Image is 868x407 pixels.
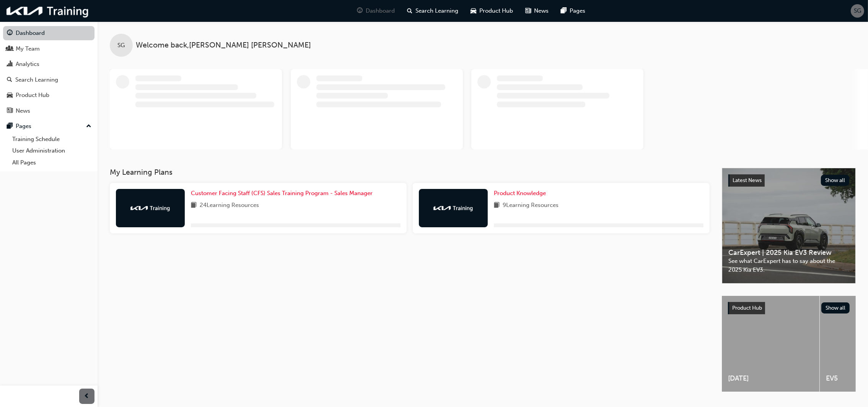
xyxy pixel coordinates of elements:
[3,26,94,40] a: Dashboard
[821,302,850,313] button: Show all
[129,204,171,212] img: kia-training
[722,296,819,392] a: [DATE]
[494,189,549,198] a: Product Knowledge
[366,7,395,15] span: Dashboard
[494,190,546,197] span: Product Knowledge
[851,4,864,18] button: SG
[3,42,94,56] a: My Team
[7,92,13,99] span: car-icon
[136,41,311,50] span: Welcome back , [PERSON_NAME] [PERSON_NAME]
[401,3,465,19] a: search-iconSearch Learning
[407,6,413,16] span: search-icon
[732,305,762,311] span: Product Hub
[534,7,549,15] span: News
[200,201,259,210] span: 24 Learning Resources
[3,73,94,87] a: Search Learning
[3,25,94,119] button: DashboardMy TeamAnalyticsSearch LearningProduct HubNews
[9,145,94,157] a: User Administration
[351,3,401,19] a: guage-iconDashboard
[3,119,94,133] button: Pages
[471,6,477,16] span: car-icon
[86,121,91,131] span: up-icon
[728,257,849,274] span: See what CarExpert has to say about the 2025 Kia EV3.
[570,7,586,15] span: Pages
[16,107,30,115] div: News
[16,122,31,131] div: Pages
[3,57,94,71] a: Analytics
[555,3,592,19] a: pages-iconPages
[7,30,13,37] span: guage-icon
[7,46,13,53] span: people-icon
[728,374,813,383] span: [DATE]
[118,41,125,50] span: SG
[432,204,474,212] img: kia-training
[7,108,13,115] span: news-icon
[561,6,567,16] span: pages-icon
[416,7,459,15] span: Search Learning
[16,44,40,53] div: My Team
[519,3,555,19] a: news-iconNews
[465,3,519,19] a: car-iconProduct Hub
[722,168,856,284] a: Latest NewsShow allCarExpert | 2025 Kia EV3 ReviewSee what CarExpert has to say about the 2025 Ki...
[494,201,500,210] span: book-icon
[3,88,94,102] a: Product Hub
[526,6,531,16] span: news-icon
[480,7,513,15] span: Product Hub
[7,123,13,130] span: pages-icon
[7,77,12,84] span: search-icon
[357,6,363,16] span: guage-icon
[9,133,94,145] a: Training Schedule
[16,60,39,69] div: Analytics
[84,392,90,401] span: prev-icon
[503,201,559,210] span: 9 Learning Resources
[3,104,94,118] a: News
[7,61,13,68] span: chart-icon
[854,7,861,15] span: SG
[4,3,92,19] img: kia-training
[191,201,197,210] span: book-icon
[16,91,49,100] div: Product Hub
[728,248,849,257] span: CarExpert | 2025 Kia EV3 Review
[821,175,850,186] button: Show all
[191,190,373,197] span: Customer Facing Staff (CFS) Sales Training Program - Sales Manager
[191,189,376,198] a: Customer Facing Staff (CFS) Sales Training Program - Sales Manager
[9,157,94,169] a: All Pages
[728,174,849,187] a: Latest NewsShow all
[728,302,850,314] a: Product HubShow all
[110,168,710,177] h3: My Learning Plans
[15,75,58,84] div: Search Learning
[733,177,762,184] span: Latest News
